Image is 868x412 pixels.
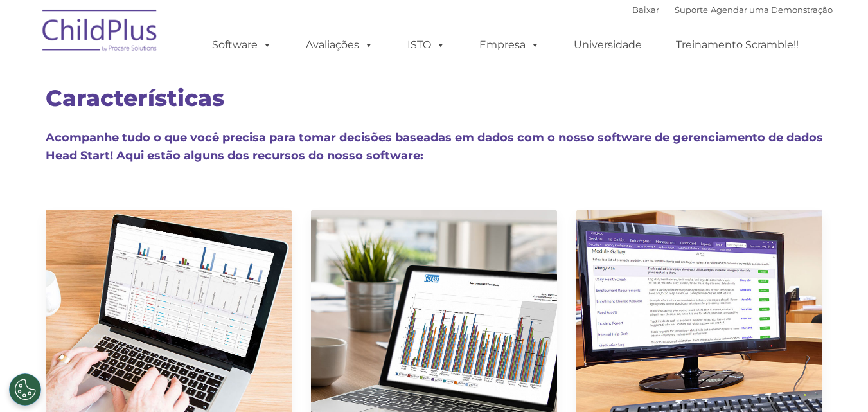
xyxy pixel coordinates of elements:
font: Software [212,39,258,51]
a: Agendar uma Demonstração [711,4,833,15]
font: Acompanhe tudo o que você precisa para tomar decisões baseadas em dados com o nosso software de g... [46,130,823,163]
font: ISTO [407,39,431,51]
a: Empresa [466,32,553,58]
div: Widget de chat [658,273,868,412]
a: Software [199,32,285,58]
a: Suporte [675,4,708,15]
a: Avaliações [293,32,386,58]
a: Treinamento Scramble!! [663,32,811,58]
a: Baixar [632,4,659,15]
iframe: Chat Widget [658,273,868,412]
a: Universidade [561,32,655,58]
font: Características [46,84,224,112]
img: ChildPlus da Procare Solutions [36,1,164,65]
button: Cookies Settings [9,373,41,406]
font: Empresa [479,39,526,51]
font: Universidade [574,39,642,51]
font: Avaliações [306,39,359,51]
font: | [708,4,711,15]
a: ISTO [394,32,458,58]
font: Treinamento Scramble!! [676,39,799,51]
